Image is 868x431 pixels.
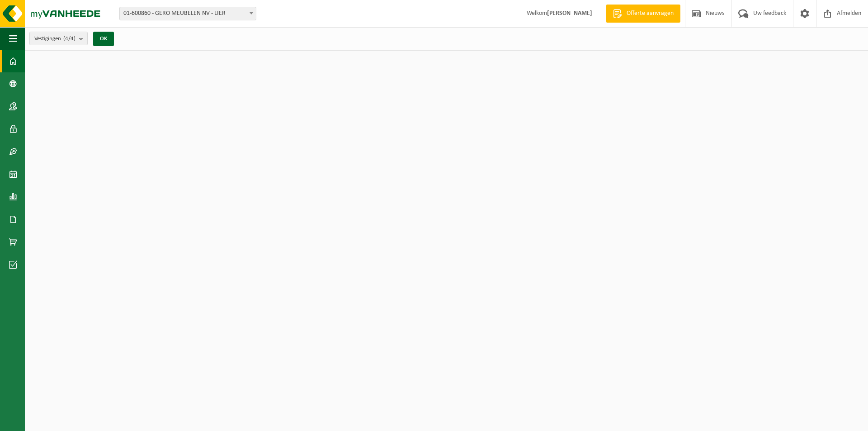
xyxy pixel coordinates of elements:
span: Offerte aanvragen [624,9,676,18]
span: 01-600860 - GERO MEUBELEN NV - LIER [119,7,256,20]
a: Offerte aanvragen [606,5,680,23]
strong: [PERSON_NAME] [547,10,592,17]
button: Vestigingen(4/4) [29,32,88,45]
count: (4/4) [63,36,75,42]
button: OK [93,32,114,46]
span: 01-600860 - GERO MEUBELEN NV - LIER [120,7,256,20]
span: Vestigingen [34,32,75,46]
